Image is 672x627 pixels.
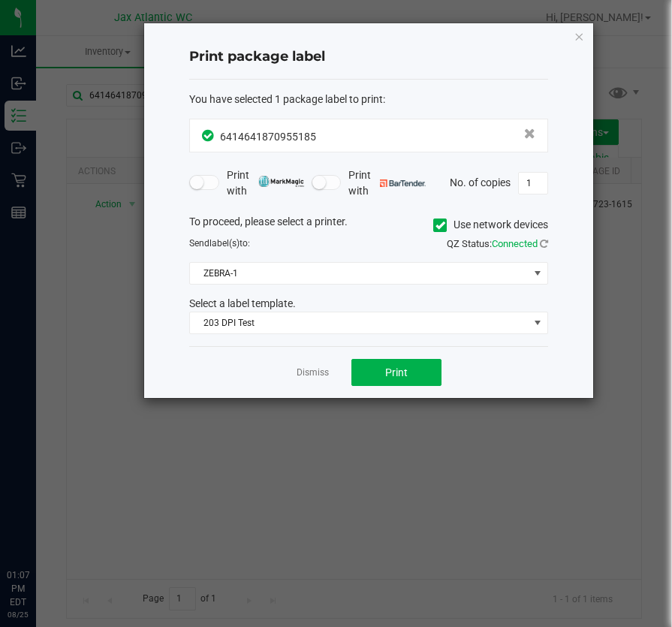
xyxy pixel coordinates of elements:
[202,128,216,143] span: In Sync
[380,179,426,187] img: bartender.png
[15,507,60,552] iframe: Resource center
[178,214,559,237] div: To proceed, please select a printer.
[348,167,426,199] span: Print with
[178,296,559,312] div: Select a label template.
[450,176,511,188] span: No. of copies
[189,238,250,249] span: Send to:
[190,312,529,333] span: 203 DPI Test
[189,93,383,105] span: You have selected 1 package label to print
[220,131,316,143] span: 6414641870955185
[447,238,548,249] span: QZ Status:
[258,176,304,187] img: mark_magic_cybra.png
[209,238,240,249] span: label(s)
[433,217,548,233] label: Use network devices
[385,366,408,378] span: Print
[297,366,329,379] a: Dismiss
[189,92,548,107] div: :
[189,47,548,67] h4: Print package label
[492,238,538,249] span: Connected
[227,167,304,199] span: Print with
[351,359,441,386] button: Print
[190,263,529,284] span: ZEBRA-1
